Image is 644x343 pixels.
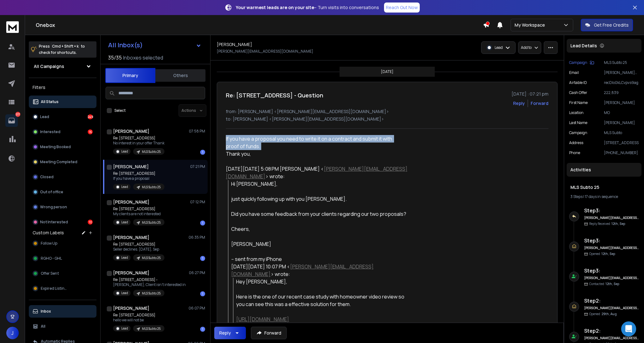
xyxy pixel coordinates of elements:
p: Meeting Booked [40,144,71,149]
p: Lead [121,184,128,189]
p: Closed [40,174,54,179]
button: Others [155,69,205,82]
p: Airtable ID [569,80,587,85]
button: All Status [29,96,96,108]
p: Campaign [569,60,587,65]
p: Phone [569,150,580,155]
p: Out of office [40,190,63,195]
p: [PERSON_NAME] [604,100,639,105]
span: 35 / 35 [108,54,122,61]
p: [DATE] [381,69,393,74]
p: MLS Subto 25 [142,149,161,154]
button: All Inbox(s) [103,39,206,51]
p: Not Interested [40,220,68,225]
p: No interest in your offer Thank [113,141,164,146]
p: MLS Subto 25 [142,326,161,331]
h1: [PERSON_NAME] [113,199,149,205]
h1: [PERSON_NAME] [113,234,149,241]
p: Re: [STREET_ADDRESS] - [113,277,186,282]
p: MLS Subto 25 [142,291,161,296]
button: All [29,320,96,333]
div: | [570,194,638,199]
p: Reply Received [589,221,625,226]
p: MLS Subto 25 [142,220,161,225]
p: My clients are not interested [113,211,164,216]
p: 222,839 [604,90,639,95]
p: 07:58 PM [189,129,205,134]
p: 07:21 PM [190,164,205,169]
div: Thank you, [226,150,409,158]
div: Reply [219,330,231,336]
h1: [PERSON_NAME] [113,164,149,170]
p: Inbox [41,309,51,314]
h6: [PERSON_NAME][EMAIL_ADDRESS][DOMAIN_NAME] [584,276,639,280]
p: Lead [121,291,128,295]
h6: Step 3 : [584,207,639,214]
button: Out of office [29,186,96,198]
p: First Name [569,100,588,105]
p: hello we will not be [113,318,164,323]
p: [DATE] : 07:21 pm [512,91,548,97]
p: [STREET_ADDRESS] [604,140,639,145]
p: Re: [STREET_ADDRESS] [113,136,164,141]
a: [URL][DOMAIN_NAME] [236,316,289,323]
p: Last Name [569,120,587,125]
button: J [6,327,19,339]
button: Campaign [569,60,594,65]
p: [PERSON_NAME] [604,120,639,125]
p: Re: [STREET_ADDRESS] [113,206,164,211]
div: Open Intercom Messenger [621,321,636,336]
p: 277 [15,112,20,117]
h3: Custom Labels [33,230,64,236]
p: Address [569,140,583,145]
h1: Onebox [36,21,483,29]
span: Cmd + Shift + k [51,43,80,50]
h6: [PERSON_NAME][EMAIL_ADDRESS][DOMAIN_NAME] [584,246,639,250]
button: RGHO - GHL [29,252,96,265]
span: Follow Up [41,241,57,246]
p: Get Free Credits [594,22,629,28]
p: My Workspace [515,22,548,28]
h1: Re: [STREET_ADDRESS] - Question [226,91,323,100]
p: Seller declines. [DATE], Sep [113,247,164,252]
button: Reply [513,100,525,107]
p: Lead [121,326,128,331]
h3: Filters [29,83,96,92]
p: Campaign [569,130,587,135]
button: Reply [214,327,246,339]
span: Expired Listing [41,286,67,291]
p: recDlo0kLCvpvs9ag [604,80,639,85]
div: [DATE][DATE] 10:07 PM < > wrote: [231,263,409,278]
p: Press to check for shortcuts. [39,43,85,56]
h1: All Campaigns [34,63,64,70]
span: 29th, Aug [601,312,617,316]
p: Lead [495,45,503,50]
h6: [PERSON_NAME][EMAIL_ADDRESS][DOMAIN_NAME] [584,306,639,310]
h1: [PERSON_NAME] [113,305,149,311]
p: Lead [121,149,128,154]
button: Meeting Completed [29,156,96,168]
span: 17 days in sequence [585,194,618,199]
span: 12th, Sep [611,221,625,226]
p: [PERSON_NAME][EMAIL_ADDRESS][DOMAIN_NAME] [604,70,639,75]
p: MLS Subto 25 [142,256,161,260]
p: 06:27 PM [189,270,205,275]
p: Reach Out Now [386,4,418,11]
span: Offer Sent [41,271,59,276]
a: 277 [5,114,18,127]
strong: Your warmest leads are on your site [236,4,314,10]
p: Lead Details [570,43,597,49]
a: [PERSON_NAME][EMAIL_ADDRESS][DOMAIN_NAME] [231,263,374,278]
h1: [PERSON_NAME] [217,41,252,48]
button: Closed [29,171,96,183]
p: Opened [589,312,617,316]
h1: All Inbox(s) [108,42,143,48]
p: from: [PERSON_NAME] <[PERSON_NAME][EMAIL_ADDRESS][DOMAIN_NAME]> [226,108,548,115]
div: 1 [200,150,205,155]
h1: [PERSON_NAME] [113,128,149,134]
div: 249 [88,114,93,119]
p: Re: [STREET_ADDRESS] [113,171,164,176]
h6: Step 3 : [584,267,639,274]
span: RGHO - GHL [41,256,62,261]
button: Get Free Credits [581,19,633,31]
